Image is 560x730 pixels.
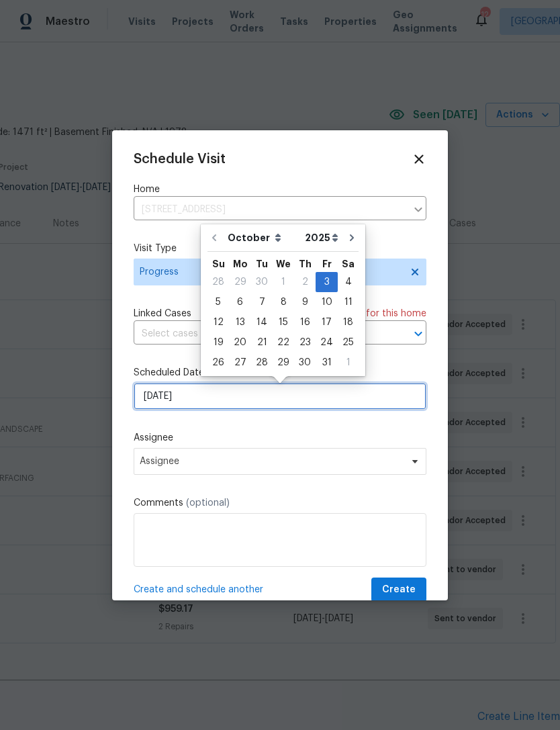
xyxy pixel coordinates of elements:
div: 16 [294,313,316,332]
span: Progress [140,265,401,279]
div: Mon Oct 06 2025 [229,292,251,312]
abbr: Saturday [342,259,355,269]
div: 28 [207,273,229,291]
div: 9 [294,293,316,312]
div: Tue Oct 28 2025 [251,353,273,373]
span: Schedule Visit [134,152,226,166]
div: Sat Nov 01 2025 [338,353,359,373]
div: Thu Oct 23 2025 [294,332,316,353]
div: 19 [207,333,229,352]
div: 11 [338,293,359,312]
select: Year [301,228,342,248]
label: Visit Type [134,242,426,255]
abbr: Monday [233,259,248,269]
button: Go to previous month [204,224,224,251]
label: Assignee [134,431,426,445]
select: Month [224,228,301,248]
div: 24 [316,333,338,352]
div: Fri Oct 10 2025 [316,292,338,312]
div: 1 [338,353,359,372]
input: Enter in an address [134,199,406,220]
div: 14 [251,313,273,332]
abbr: Friday [322,259,332,269]
div: 20 [229,333,251,352]
div: 29 [273,353,294,372]
div: Fri Oct 24 2025 [316,332,338,353]
span: Create [382,582,416,598]
div: Wed Oct 22 2025 [273,332,294,353]
div: 12 [207,313,229,332]
div: 30 [294,353,316,372]
button: Go to next month [342,224,362,251]
div: 1 [273,273,294,291]
div: Thu Oct 16 2025 [294,312,316,332]
div: 17 [316,313,338,332]
abbr: Sunday [212,259,225,269]
div: Mon Oct 27 2025 [229,353,251,373]
div: Sat Oct 25 2025 [338,332,359,353]
span: Close [412,152,426,167]
div: 3 [316,273,338,291]
div: Sat Oct 18 2025 [338,312,359,332]
div: 26 [207,353,229,372]
div: 31 [316,353,338,372]
div: 25 [338,333,359,352]
div: 28 [251,353,273,372]
div: 18 [338,313,359,332]
div: Sun Oct 19 2025 [207,332,229,353]
div: 2 [294,273,316,291]
label: Comments [134,496,426,510]
div: 5 [207,293,229,312]
div: 15 [273,313,294,332]
div: Thu Oct 30 2025 [294,353,316,373]
div: 23 [294,333,316,352]
label: Home [134,183,426,196]
div: 7 [251,293,273,312]
abbr: Thursday [299,259,312,269]
div: Sat Oct 11 2025 [338,292,359,312]
div: Thu Oct 02 2025 [294,272,316,292]
div: Tue Sep 30 2025 [251,272,273,292]
div: Thu Oct 09 2025 [294,292,316,312]
div: Mon Oct 13 2025 [229,312,251,332]
div: 27 [229,353,251,372]
div: 4 [338,273,359,291]
span: Linked Cases [134,307,191,320]
div: Tue Oct 21 2025 [251,332,273,353]
span: Create and schedule another [134,583,263,596]
div: Tue Oct 14 2025 [251,312,273,332]
div: Wed Oct 08 2025 [273,292,294,312]
div: Mon Sep 29 2025 [229,272,251,292]
div: Fri Oct 31 2025 [316,353,338,373]
div: Sun Sep 28 2025 [207,272,229,292]
div: 22 [273,333,294,352]
div: Tue Oct 07 2025 [251,292,273,312]
div: 6 [229,293,251,312]
div: Fri Oct 17 2025 [316,312,338,332]
abbr: Wednesday [276,259,291,269]
div: Wed Oct 29 2025 [273,353,294,373]
div: 10 [316,293,338,312]
span: (optional) [186,498,230,508]
input: Select cases [134,324,389,345]
div: 8 [273,293,294,312]
div: Sat Oct 04 2025 [338,272,359,292]
div: Wed Oct 15 2025 [273,312,294,332]
button: Open [409,324,428,343]
div: 30 [251,273,273,291]
span: Assignee [140,456,403,467]
div: Sun Oct 12 2025 [207,312,229,332]
label: Scheduled Date [134,366,426,379]
div: 29 [229,273,251,291]
input: M/D/YYYY [134,383,426,410]
div: Sun Oct 26 2025 [207,353,229,373]
div: 13 [229,313,251,332]
div: Fri Oct 03 2025 [316,272,338,292]
abbr: Tuesday [256,259,268,269]
div: Mon Oct 20 2025 [229,332,251,353]
button: Create [371,578,426,602]
div: Wed Oct 01 2025 [273,272,294,292]
div: Sun Oct 05 2025 [207,292,229,312]
div: 21 [251,333,273,352]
